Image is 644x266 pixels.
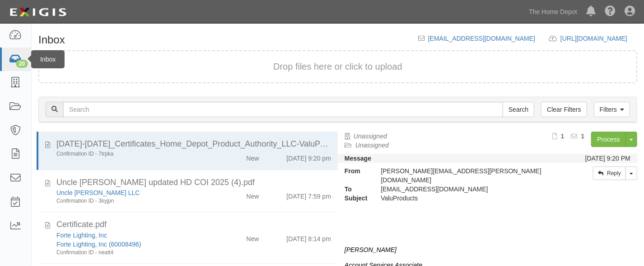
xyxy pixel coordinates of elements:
[605,6,616,17] i: Help Center - Complianz
[56,231,211,240] div: Forte Lighting, Inc
[286,188,331,201] div: [DATE] 7:59 pm
[374,194,555,203] div: ValuProducts
[561,133,565,140] b: 1
[541,102,587,117] a: Clear Filters
[503,102,534,117] input: Search
[16,60,28,68] div: 20
[38,34,65,46] h1: Inbox
[56,241,141,248] a: Forte Lighting, Inc (60008496)
[585,154,630,163] div: [DATE] 9:20 PM
[56,240,211,249] div: Forte Lighting, Inc (60008496)
[374,185,555,194] div: inbox@thdmerchandising.complianz.com
[56,177,331,189] div: Uncle Todd's updated HD COI 2025 (4).pdf
[355,142,389,149] a: Unassigned
[345,155,371,162] strong: Message
[354,133,387,140] a: Unassigned
[560,35,637,42] a: [URL][DOMAIN_NAME]
[345,246,397,253] i: [PERSON_NAME]
[286,150,331,163] div: [DATE] 9:20 pm
[56,138,331,150] div: 2025-2026_Certificates_Home_Depot_Product_Authority_LLC-ValuProducts.pdf
[594,102,630,117] a: Filters
[246,150,259,163] div: New
[63,102,503,117] input: Search
[591,132,626,147] a: Process
[246,231,259,243] div: New
[593,166,626,180] a: Reply
[56,150,211,158] div: Confirmation ID - 7trpka
[338,185,374,194] strong: To
[338,166,374,176] strong: From
[56,232,107,239] a: Forte Lighting, Inc
[56,188,211,197] div: Uncle Todd's LLC
[428,35,535,42] a: [EMAIL_ADDRESS][DOMAIN_NAME]
[31,50,65,68] div: Inbox
[524,3,582,21] a: The Home Depot
[581,133,585,140] b: 1
[56,219,331,231] div: Certificate.pdf
[56,197,211,205] div: Confirmation ID - 3kyjpn
[56,249,211,256] div: Confirmation ID - neatt4
[56,189,140,196] a: Uncle [PERSON_NAME] LLC
[374,166,555,185] div: [PERSON_NAME][EMAIL_ADDRESS][PERSON_NAME][DOMAIN_NAME]
[7,4,69,20] img: logo-5460c22ac91f19d4615b14bd174203de0afe785f0fc80cf4dbbc73dc1793850b.png
[246,188,259,201] div: New
[286,231,331,243] div: [DATE] 8:14 pm
[338,194,374,203] strong: Subject
[273,60,402,73] button: Drop files here or click to upload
